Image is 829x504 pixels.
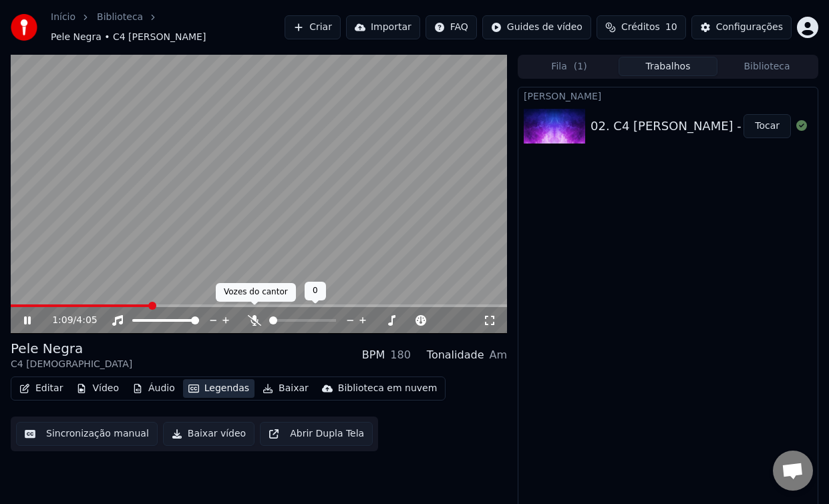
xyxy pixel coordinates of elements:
div: 0 [305,282,326,300]
div: [PERSON_NAME] [518,87,818,103]
a: Início [51,11,75,24]
span: Créditos [621,21,660,34]
div: Biblioteca em nuvem [338,382,438,395]
div: Pele Negra [11,339,132,358]
div: C4 [DEMOGRAPHIC_DATA] [11,358,132,371]
div: BPM [362,347,385,363]
div: Conversa aberta [773,451,813,491]
button: Fila [520,57,619,76]
button: Guides de vídeo [482,15,591,39]
button: FAQ [426,15,477,39]
div: / [52,314,84,327]
button: Tocar [743,114,791,138]
button: Sincronização manual [16,422,158,446]
nav: breadcrumb [51,11,285,44]
button: Importar [346,15,420,39]
div: Configurações [716,21,783,34]
span: 1:09 [52,314,73,327]
button: Editar [14,379,68,398]
span: ( 1 ) [574,60,587,73]
button: Baixar vídeo [163,422,255,446]
span: 4:05 [76,314,97,327]
button: Biblioteca [717,57,816,76]
button: Legendas [183,379,255,398]
button: Créditos10 [597,15,686,39]
button: Trabalhos [619,57,717,76]
button: Baixar [257,379,314,398]
button: Vídeo [71,379,124,398]
div: 180 [390,347,411,363]
button: Criar [285,15,341,39]
div: Am [489,347,507,363]
div: 02. C4 [PERSON_NAME] - Pele Negra [591,117,810,136]
img: youka [11,14,37,41]
span: 10 [665,21,677,34]
span: Pele Negra • C4 [PERSON_NAME] [51,31,206,44]
div: Tonalidade [427,347,484,363]
button: Configurações [691,15,792,39]
button: Abrir Dupla Tela [260,422,373,446]
a: Biblioteca [97,11,143,24]
div: Vozes do cantor [216,283,296,302]
button: Áudio [127,379,180,398]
